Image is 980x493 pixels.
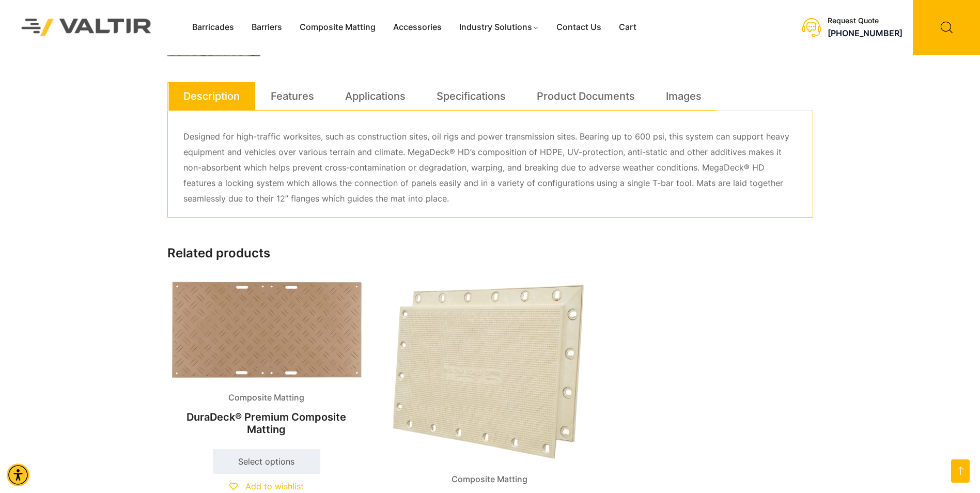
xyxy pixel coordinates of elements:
[167,246,813,261] h2: Related products
[271,82,314,110] a: Features
[167,406,366,441] h2: DuraDeck® Premium Composite Matting
[183,82,240,110] a: Description
[610,20,645,35] a: Cart
[229,481,304,491] a: Add to wishlist
[390,279,588,464] img: Composite Matting
[213,449,320,474] a: Select options for “DuraDeck® Premium Composite Matting”
[243,20,291,35] a: Barriers
[183,20,243,35] a: Barricades
[444,472,535,487] span: Composite Matting
[221,390,312,406] span: Composite Matting
[291,20,384,35] a: Composite Matting
[450,20,548,35] a: Industry Solutions
[345,82,406,110] a: Applications
[183,129,797,207] p: Designed for high-traffic worksites, such as construction sites, oil rigs and power transmission ...
[384,20,450,35] a: Accessories
[437,82,506,110] a: Specifications
[167,279,366,441] a: Composite MattingDuraDeck® Premium Composite Matting
[828,28,903,38] a: call (888) 496-3625
[167,279,366,382] img: Composite Matting
[245,481,304,491] span: Add to wishlist
[951,459,970,483] a: Open this option
[548,20,610,35] a: Contact Us
[666,82,702,110] a: Images
[8,5,165,50] img: Valtir Rentals
[7,464,29,486] div: Accessibility Menu
[828,17,903,25] div: Request Quote
[537,82,635,110] a: Product Documents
